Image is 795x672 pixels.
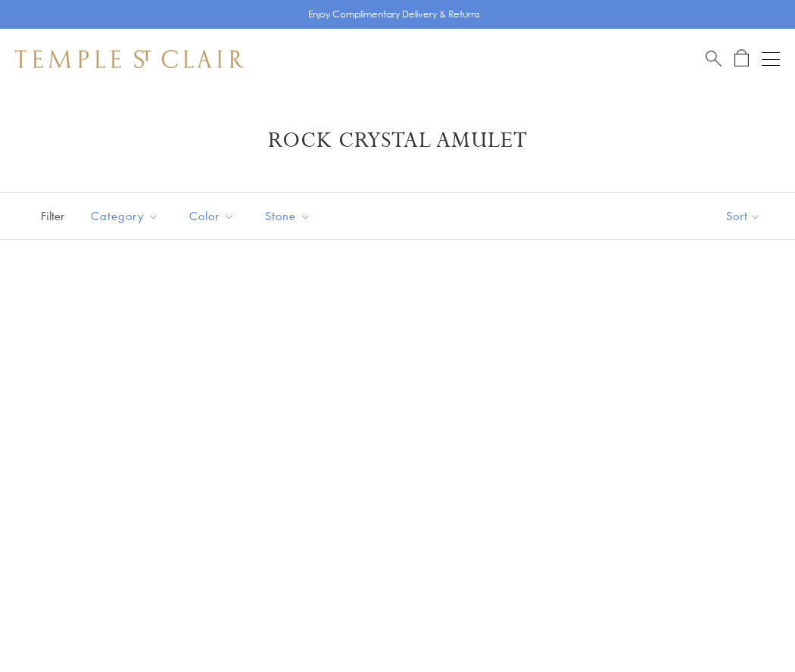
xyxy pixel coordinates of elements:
[83,207,170,226] span: Category
[308,7,480,22] p: Enjoy Complimentary Delivery & Returns
[15,50,244,68] img: Temple St. Clair
[79,199,170,233] button: Category
[182,207,246,226] span: Color
[762,50,780,68] button: Open navigation
[692,193,795,239] button: Show sort by
[706,49,722,68] a: Search
[734,49,749,68] a: Open Shopping Bag
[257,207,323,226] span: Stone
[38,127,757,154] h1: Rock Crystal Amulet
[178,199,246,233] button: Color
[254,199,323,233] button: Stone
